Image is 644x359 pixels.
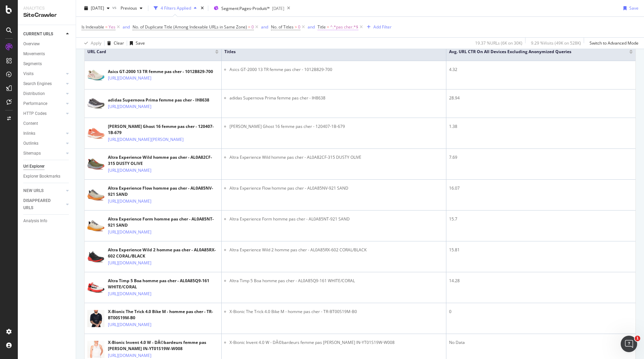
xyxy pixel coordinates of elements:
button: Switch to Advanced Mode [587,38,639,49]
div: 16.07 [449,185,633,191]
div: SiteCrawler [23,11,70,19]
a: Distribution [23,90,64,97]
div: [DATE] [272,5,284,11]
a: Explorer Bookmarks [23,173,71,180]
div: Url Explorer [23,163,45,170]
a: Visits [23,70,64,77]
img: main image [87,189,104,201]
span: Titles [224,49,433,55]
div: Save [136,40,145,46]
div: and [123,24,130,30]
span: vs [112,4,118,10]
button: Segment:Pages-Produit/*[DATE] [211,3,284,14]
li: Altra Timp 5 Boa homme pas cher - AL0A85Q9-161 WHITE/CORAL [230,278,443,284]
span: Previous [118,5,137,11]
a: [URL][DOMAIN_NAME] [108,321,151,328]
div: 15.81 [449,247,633,253]
div: times [199,5,205,12]
a: CURRENT URLS [23,31,64,38]
div: 28.94 [449,95,633,101]
span: 0 [298,22,300,32]
div: X-Bionic Invent 4.0 W - DÃ©bardeurs femme pas [PERSON_NAME] IN-YT01S19W-W008 [108,339,219,352]
li: Altra Experience Wild 2 homme pas cher - AL0A85RX-602 CORAL/BLACK [230,247,443,253]
div: Altra Timp 5 Boa homme pas cher - AL0A85Q9-161 WHITE/CORAL [108,278,219,290]
div: Outlinks [23,140,38,147]
li: adidas Supernova Prima femme pas cher - IH8638 [230,95,443,101]
div: Analysis Info [23,217,47,225]
div: 15.7 [449,216,633,222]
button: Save [621,3,639,14]
a: NEW URLS [23,187,64,194]
span: 1 [635,336,640,341]
div: and [261,24,268,30]
div: Inlinks [23,130,35,137]
a: Analysis Info [23,217,71,225]
img: main image [87,128,104,139]
a: [URL][DOMAIN_NAME] [108,229,151,236]
div: Distribution [23,90,45,97]
div: No Data [449,339,633,346]
li: Asics GT-2000 13 TR femme pas cher - 1012B829-700 [230,67,443,73]
iframe: Intercom live chat [621,336,637,352]
div: 1.38 [449,123,633,130]
button: Previous [118,3,145,14]
div: X-Bionic The Trick 4.0 Bike M - homme pas cher - TR-BT00S19M-B0 [108,309,219,321]
li: [PERSON_NAME] Ghost 16 femme pas cher - 120407-1B-679 [230,123,443,130]
span: ^.*pas cher.*$ [330,22,358,32]
div: Overview [23,40,40,48]
div: Altra Experience Flow homme pas cher - AL0A85NV-921 SAND [108,185,219,198]
span: = [248,24,250,30]
span: No. of Titles [271,24,294,30]
a: Inlinks [23,130,64,137]
button: and [261,24,268,30]
div: 4.32 [449,67,633,73]
button: and [123,24,130,30]
button: 4 Filters Applied [151,3,199,14]
div: Movements [23,50,45,58]
div: DISAPPEARED URLS [23,197,58,212]
li: X-Bionic The Trick 4.0 Bike M - homme pas cher - TR-BT00S19M-B0 [230,309,443,315]
button: Clear [104,38,124,49]
a: [URL][DOMAIN_NAME] [108,167,151,174]
img: main image [87,220,104,232]
button: and [308,24,315,30]
div: adidas Supernova Prima femme pas cher - IH8638 [108,97,209,103]
div: Search Engines [23,80,52,87]
span: = [327,24,329,30]
a: [URL][DOMAIN_NAME][PERSON_NAME] [108,136,184,143]
div: Visits [23,70,34,77]
div: 0 [449,309,633,315]
span: Segment: Pages-Produit/* [221,5,270,11]
span: 2025 Oct. 12th [91,5,104,11]
div: Altra Experience Form homme pas cher - AL0A85NT-921 SAND [108,216,219,228]
div: HTTP Codes [23,110,47,117]
img: main image [87,98,104,109]
button: Apply [82,38,101,49]
span: = [105,24,108,30]
div: 9.29 % Visits ( 49K on 528K ) [531,40,581,46]
a: DISAPPEARED URLS [23,197,64,212]
span: Is Indexable [82,24,104,30]
div: Performance [23,100,47,107]
a: [URL][DOMAIN_NAME] [108,290,151,297]
a: [URL][DOMAIN_NAME] [108,260,151,266]
a: Url Explorer [23,163,71,170]
img: main image [87,306,104,331]
div: and [308,24,315,30]
a: [URL][DOMAIN_NAME] [108,103,151,110]
div: Analytics [23,5,70,11]
a: [URL][DOMAIN_NAME] [108,352,151,359]
div: Apply [91,40,101,46]
span: > [295,24,297,30]
div: NEW URLS [23,187,44,194]
div: Clear [114,40,124,46]
a: Movements [23,50,71,58]
a: Performance [23,100,64,107]
div: Save [629,5,639,11]
a: Outlinks [23,140,64,147]
button: Add Filter [364,23,392,31]
a: Content [23,120,71,127]
a: HTTP Codes [23,110,64,117]
span: Yes [109,22,115,32]
button: Save [127,38,145,49]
